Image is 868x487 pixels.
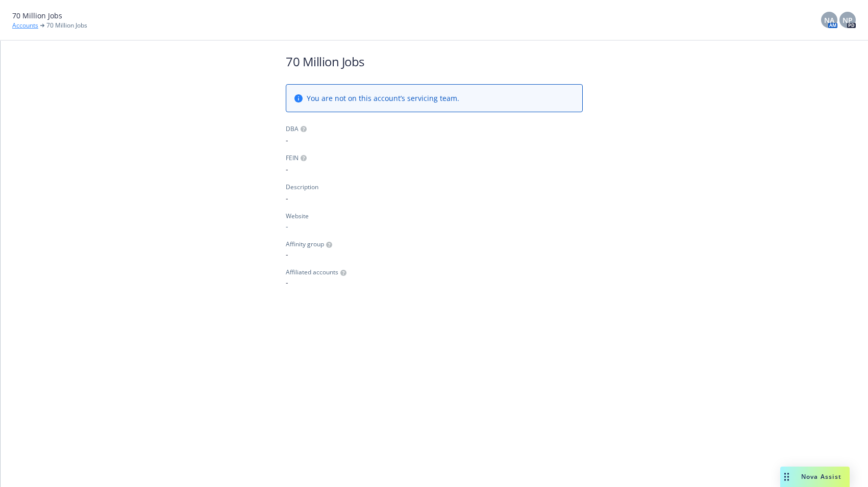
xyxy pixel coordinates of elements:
span: Affinity group [286,240,324,249]
span: You are not on this account’s servicing team. [307,93,459,104]
div: DBA [286,124,299,134]
div: Drag to move [780,467,793,487]
a: Accounts [12,21,38,30]
span: Nova Assist [801,472,841,481]
span: - [286,193,583,203]
button: Nova Assist [780,467,850,487]
span: - [286,164,583,174]
div: FEIN [286,153,299,163]
h1: 70 Million Jobs [286,53,583,70]
div: Description [286,183,318,192]
span: 70 Million Jobs [46,21,87,30]
div: Website [286,212,583,221]
div: - [286,221,583,232]
span: 70 Million Jobs [12,10,62,21]
span: Affiliated accounts [286,268,338,277]
span: NA [824,15,834,25]
span: - [286,249,583,260]
span: - [286,277,583,288]
span: NP [842,15,853,25]
span: - [286,135,583,145]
